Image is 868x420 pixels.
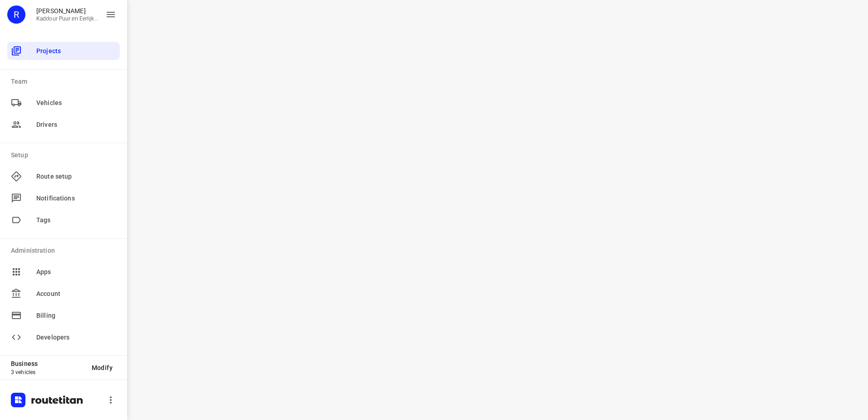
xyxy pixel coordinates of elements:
span: Billing [36,311,116,320]
div: Billing [7,306,120,325]
span: Vehicles [36,98,116,108]
div: Apps [7,263,120,281]
p: Rachid Kaddour [36,7,98,15]
div: Account [7,285,120,303]
p: Setup [11,150,120,160]
p: 3 vehicles [11,369,84,375]
div: Developers [7,328,120,346]
div: R [7,5,25,24]
span: Developers [36,333,116,342]
button: Modify [84,360,120,376]
span: Route setup [36,172,116,181]
div: Notifications [7,189,120,207]
div: Projects [7,42,120,60]
span: Notifications [36,194,116,203]
span: Modify [92,364,113,371]
p: Team [11,77,120,86]
div: Route setup [7,167,120,185]
span: Projects [36,46,116,56]
div: Drivers [7,115,120,134]
p: Administration [11,246,120,255]
span: Drivers [36,120,116,130]
span: Apps [36,267,116,277]
div: Tags [7,211,120,229]
span: Account [36,289,116,299]
p: Business [11,360,84,367]
p: Kaddour Puur en Eerlijk Vlees B.V. [36,15,98,22]
span: Tags [36,215,116,225]
div: Vehicles [7,94,120,112]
